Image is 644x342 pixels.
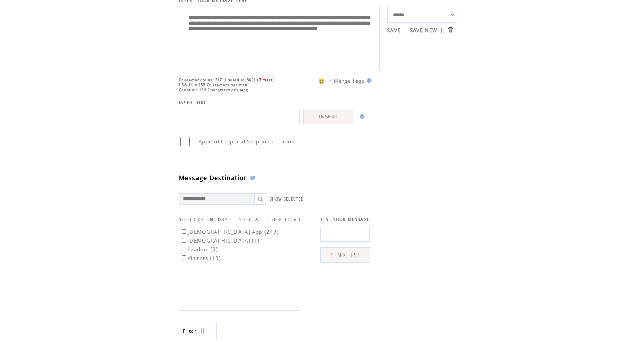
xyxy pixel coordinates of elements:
span: Canada = 136 Characters per msg [179,87,248,92]
a: Filter [179,322,217,339]
span: Character count: 217 (limited to 640) [179,78,255,82]
a: INSERT [303,109,353,124]
a: DESELECT ALL [272,217,302,222]
span: Append Help and Stop instructions [199,138,294,145]
span: | [266,216,269,223]
input: Submit [447,26,454,34]
span: SELECT OPT-IN LISTS [179,217,228,222]
a: SAVE NEW [410,27,438,34]
input: [DEMOGRAPHIC_DATA] (1) [182,238,186,243]
input: Leaders (0) [182,247,186,251]
img: help.gif [357,114,364,119]
span: * Merge Tags [329,78,364,84]
span: (2 msgs) [257,78,275,82]
a: SAVE [387,27,400,34]
input: [DEMOGRAPHIC_DATA] App (243) [182,229,186,234]
span: TEST YOUR MESSAGE [320,217,370,222]
span: US&UK = 153 Characters per msg [179,82,247,87]
input: Visitors (13) [182,255,186,260]
span: INSERT URL [179,100,206,105]
span: | [440,27,443,34]
label: Leaders (0) [180,246,218,253]
span: | [403,27,406,34]
label: Visitors (13) [180,255,221,261]
img: help.gif [364,78,371,83]
label: [DEMOGRAPHIC_DATA] App (243) [180,229,279,235]
span: 😀 [318,78,325,84]
span: Show filters [183,328,197,334]
img: filters.png [200,322,207,339]
span: Message Destination [179,174,248,182]
a: SELECT ALL [239,217,263,222]
a: SHOW SELECTED [270,197,304,202]
a: SEND TEST [320,247,370,263]
label: [DEMOGRAPHIC_DATA] (1) [180,237,259,244]
img: help.gif [248,176,255,180]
